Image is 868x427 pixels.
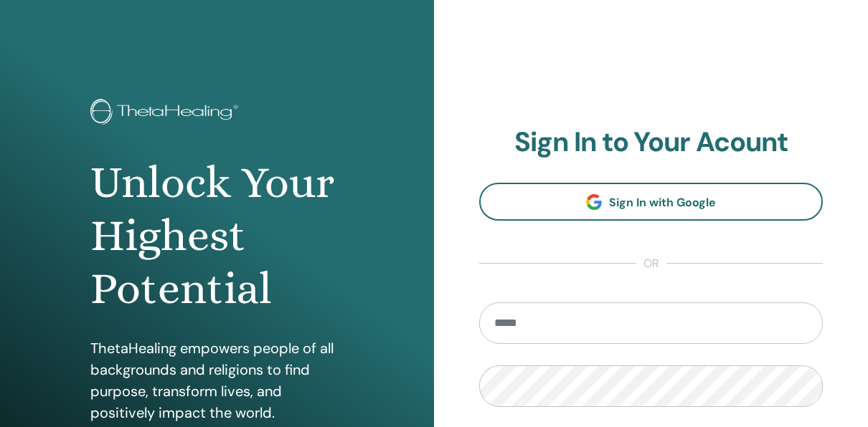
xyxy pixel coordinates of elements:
[90,156,344,316] h1: Unlock Your Highest Potential
[636,255,666,272] span: or
[479,126,823,159] h2: Sign In to Your Acount
[90,337,344,423] p: ThetaHealing empowers people of all backgrounds and religions to find purpose, transform lives, a...
[479,183,823,221] a: Sign In with Google
[609,195,716,210] span: Sign In with Google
